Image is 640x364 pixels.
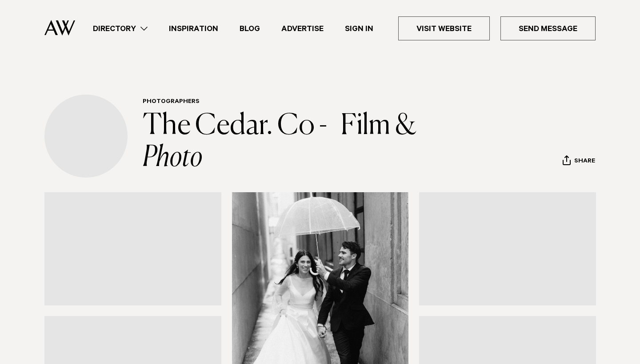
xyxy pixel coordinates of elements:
[229,23,271,35] a: Blog
[158,23,229,35] a: Inspiration
[44,20,75,36] img: Auckland Weddings Logo
[82,23,158,35] a: Directory
[334,23,384,35] a: Sign In
[562,155,596,168] button: Share
[143,112,421,172] a: The Cedar. Co - Film & Photo
[574,158,595,166] span: Share
[271,23,334,35] a: Advertise
[398,16,490,40] a: Visit Website
[143,99,200,106] a: Photographers
[500,16,596,40] a: Send Message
